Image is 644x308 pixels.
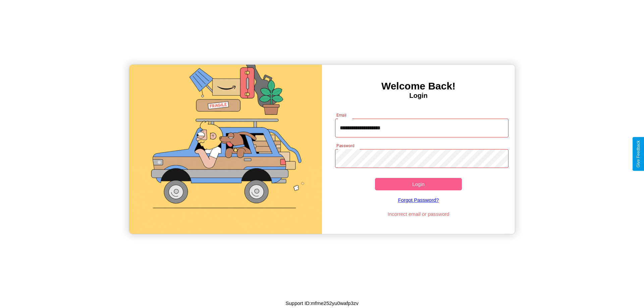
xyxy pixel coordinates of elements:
[332,209,505,219] p: Incorrect email or password
[336,112,347,118] label: Email
[129,65,322,234] img: gif
[332,190,505,209] a: Forgot Password?
[336,143,354,148] label: Password
[636,140,641,168] div: Give Feedback
[322,92,515,100] h4: Login
[285,299,359,308] p: Support ID: mfme252yu0wafp3zv
[375,178,462,190] button: Login
[322,80,515,92] h3: Welcome Back!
